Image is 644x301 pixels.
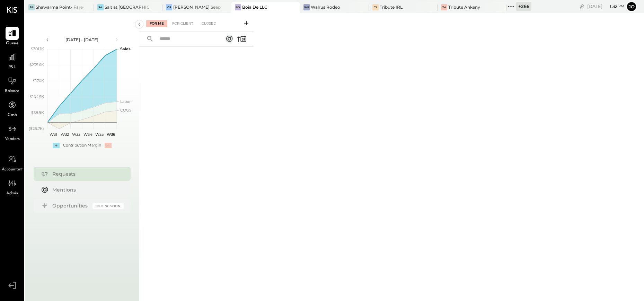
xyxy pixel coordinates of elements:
text: W36 [106,132,115,137]
a: Admin [0,177,24,197]
text: W34 [83,132,92,137]
div: Boia De LLC [242,4,267,10]
span: P&L [8,64,16,71]
div: Sa [97,4,104,10]
div: Shawarma Point- Fareground [36,4,83,10]
div: copy link [579,3,585,10]
a: Vendors [0,122,24,142]
span: Balance [5,88,19,95]
div: For Client [169,20,197,27]
div: GS [166,4,172,10]
div: [PERSON_NAME] Seaport [173,4,221,10]
div: Coming Soon [92,203,124,209]
text: $104.5K [30,94,44,99]
text: ($26.7K) [29,126,44,131]
div: TA [441,4,447,10]
div: [DATE] - [DATE] [53,37,112,43]
text: Sales [120,46,131,51]
div: BD [235,4,241,10]
span: Accountant [2,167,23,173]
div: Mentions [52,186,120,193]
div: TI [372,4,379,10]
div: [DATE] [587,3,624,10]
a: Queue [0,27,24,47]
div: Opportunities [52,202,89,209]
span: Vendors [5,136,20,142]
div: SP [28,4,35,10]
div: Contribution Margin [63,143,101,148]
text: $235.6K [29,62,44,67]
text: W33 [72,132,80,137]
span: Queue [6,41,19,47]
div: - [105,143,112,148]
div: + [53,143,60,148]
div: Tribute IRL [380,4,403,10]
a: Accountant [0,153,24,173]
span: Admin [6,191,18,197]
text: W35 [95,132,104,137]
a: Balance [0,74,24,95]
text: $170K [33,78,44,83]
div: Salt at [GEOGRAPHIC_DATA] [105,4,152,10]
text: W31 [49,132,57,137]
div: Tribute Ankeny [448,4,480,10]
a: P&L [0,51,24,71]
div: For Me [146,20,167,27]
div: + 266 [516,2,531,11]
text: Labor [120,99,131,104]
text: $38.9K [31,110,44,115]
div: Closed [198,20,220,27]
button: Jo [626,1,637,12]
text: W32 [61,132,69,137]
div: Walrus Rodeo [311,4,340,10]
div: WR [303,4,310,10]
div: Requests [52,170,120,177]
text: $301.1K [31,46,44,51]
span: Cash [8,112,17,118]
a: Cash [0,98,24,118]
text: COGS [120,108,132,113]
